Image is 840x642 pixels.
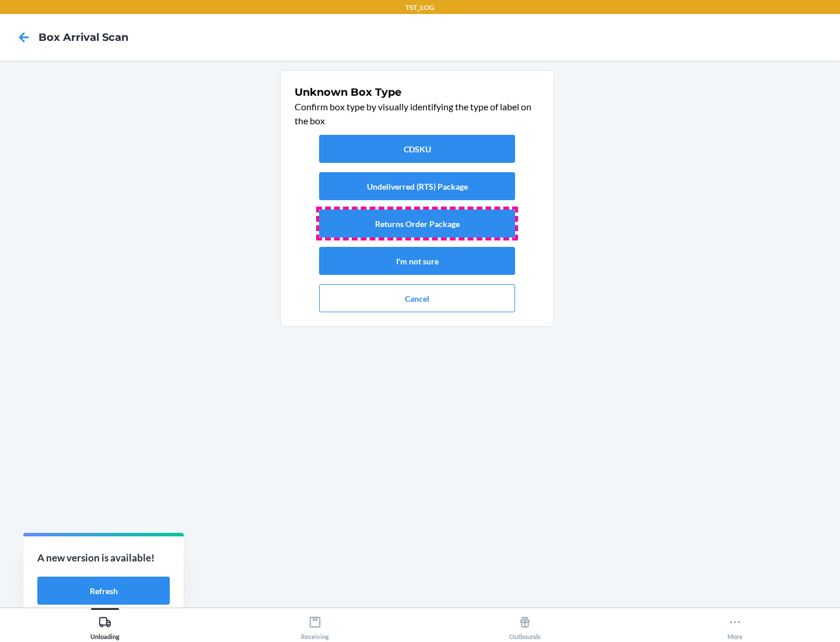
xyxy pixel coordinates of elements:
[319,247,515,275] button: I'm not sure
[295,85,540,100] h1: Unknown Box Type
[37,577,170,605] button: Refresh
[295,100,540,128] p: Confirm box type by visually identifying the type of label on the box
[37,550,170,566] p: A new version is available!
[727,611,743,640] div: More
[210,608,420,640] button: Receiving
[319,284,515,312] button: Cancel
[301,611,329,640] div: Receiving
[420,608,630,640] button: Outbounds
[630,608,840,640] button: More
[509,611,541,640] div: Outbounds
[319,135,515,163] button: CDSKU
[90,611,120,640] div: Unloading
[319,210,515,238] button: Returns Order Package
[319,172,515,200] button: Undeliverred (RTS) Package
[405,2,435,13] p: TST_LOG
[38,30,128,45] h4: Box Arrival Scan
